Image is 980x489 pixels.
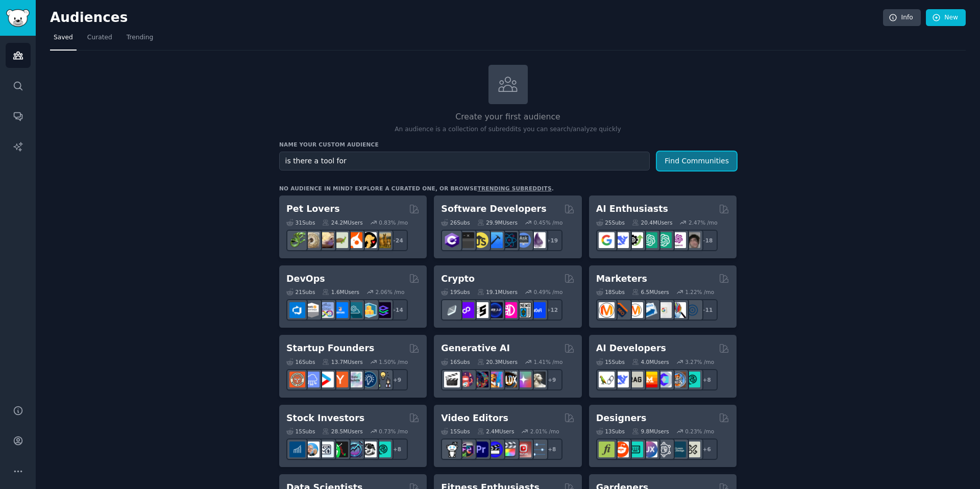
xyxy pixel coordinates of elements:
[458,302,474,318] img: 0xPolygon
[286,203,340,215] h2: Pet Lovers
[541,369,562,390] div: + 9
[632,358,669,365] div: 4.0M Users
[599,302,615,318] img: content_marketing
[444,232,460,248] img: csharp
[361,302,377,318] img: aws_cdk
[684,442,700,457] img: UX_Design
[375,232,391,248] img: dogbreed
[613,232,629,248] img: DeepSeek
[670,442,686,457] img: learndesign
[530,428,559,435] div: 2.01 % /mo
[318,232,334,248] img: leopardgeckos
[379,358,408,365] div: 1.50 % /mo
[516,232,531,248] img: AskComputerScience
[322,219,362,226] div: 24.2M Users
[477,428,514,435] div: 2.4M Users
[613,302,629,318] img: bigseo
[332,442,348,457] img: Trading
[473,302,488,318] img: ethstaker
[501,232,517,248] img: reactnative
[642,372,657,387] img: MistralAI
[530,302,546,318] img: defi_
[684,372,700,387] img: AIDevelopersSociety
[279,185,554,192] div: No audience in mind? Explore a curated one, or browse .
[289,442,305,457] img: dividends
[322,358,362,365] div: 13.7M Users
[670,302,686,318] img: MarketingResearch
[322,288,359,296] div: 1.6M Users
[361,442,377,457] img: swingtrading
[279,141,737,148] h3: Name your custom audience
[473,372,488,387] img: deepdream
[441,428,470,435] div: 15 Sub s
[534,358,563,365] div: 1.41 % /mo
[477,219,518,226] div: 29.9M Users
[289,302,305,318] img: azuredevops
[386,230,408,251] div: + 24
[516,442,531,457] img: Youtubevideo
[286,358,315,365] div: 16 Sub s
[530,232,546,248] img: elixir
[123,30,157,51] a: Trending
[279,125,737,134] p: An audience is a collection of subreddits you can search/analyze quickly
[487,232,503,248] img: iOSProgramming
[127,33,153,42] span: Trending
[332,372,348,387] img: ycombinator
[332,232,348,248] img: turtle
[487,442,503,457] img: VideoEditors
[696,369,718,390] div: + 8
[656,302,672,318] img: googleads
[487,302,503,318] img: web3
[627,372,643,387] img: Rag
[477,185,551,191] a: trending subreddits
[286,273,325,285] h2: DevOps
[501,442,517,457] img: finalcutpro
[696,299,718,321] div: + 11
[596,203,668,215] h2: AI Enthusiasts
[596,342,666,355] h2: AI Developers
[376,288,405,296] div: 2.06 % /mo
[289,232,305,248] img: herpetology
[642,442,657,457] img: UXDesign
[458,372,474,387] img: dalle2
[685,358,714,365] div: 3.27 % /mo
[541,230,562,251] div: + 19
[883,9,921,27] a: Info
[304,442,320,457] img: ValueInvesting
[684,232,700,248] img: ArtificalIntelligence
[54,33,73,42] span: Saved
[289,372,305,387] img: EntrepreneurRideAlong
[361,372,377,387] img: Entrepreneurship
[458,442,474,457] img: editors
[347,372,362,387] img: indiehackers
[279,111,737,124] h2: Create your first audience
[599,232,615,248] img: GoogleGeminiAI
[926,9,966,27] a: New
[670,372,686,387] img: llmops
[87,33,112,42] span: Curated
[304,372,320,387] img: SaaS
[530,442,546,457] img: postproduction
[530,372,546,387] img: DreamBooth
[685,288,714,296] div: 1.22 % /mo
[304,232,320,248] img: ballpython
[516,302,531,318] img: CryptoNews
[613,442,629,457] img: logodesign
[6,9,30,27] img: GummySearch logo
[696,230,718,251] div: + 18
[444,372,460,387] img: aivideo
[596,273,647,285] h2: Marketers
[441,288,470,296] div: 19 Sub s
[441,412,508,425] h2: Video Editors
[685,428,714,435] div: 0.23 % /mo
[286,219,315,226] div: 31 Sub s
[477,358,518,365] div: 20.3M Users
[286,342,374,355] h2: Startup Founders
[656,442,672,457] img: userexperience
[441,342,510,355] h2: Generative AI
[596,288,625,296] div: 18 Sub s
[386,299,408,321] div: + 14
[596,428,625,435] div: 13 Sub s
[279,152,650,170] input: Pick a short name, like "Digital Marketers" or "Movie-Goers"
[613,372,629,387] img: DeepSeek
